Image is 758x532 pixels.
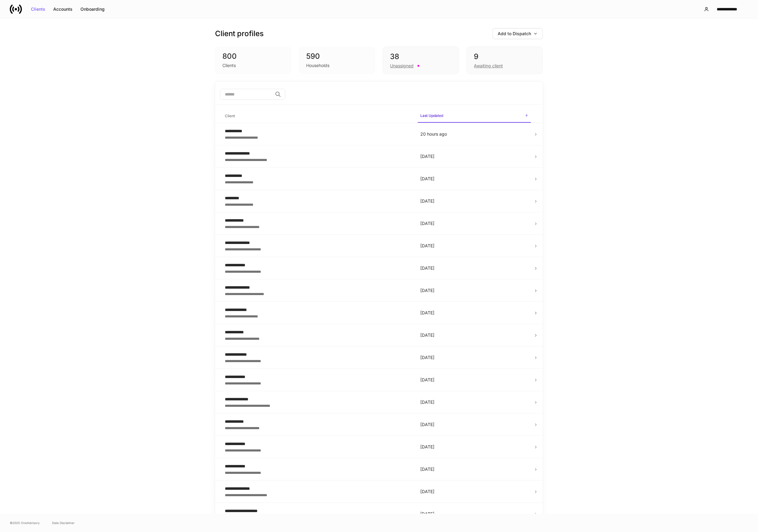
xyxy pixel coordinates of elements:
p: [DATE] [420,511,529,517]
div: Accounts [53,7,72,11]
p: [DATE] [420,310,529,316]
button: Add to Dispatch [492,28,543,39]
h6: Last Updated [420,113,443,118]
div: Unassigned [390,63,414,69]
p: 20 hours ago [420,131,529,137]
p: [DATE] [420,489,529,495]
div: Onboarding [80,7,105,11]
p: [DATE] [420,377,529,383]
p: [DATE] [420,198,529,204]
div: 38Unassigned [383,47,459,74]
button: Clients [27,4,49,14]
p: [DATE] [420,399,529,405]
p: [DATE] [420,153,529,159]
div: 590 [306,51,368,61]
p: [DATE] [420,444,529,450]
p: [DATE] [420,220,529,227]
p: [DATE] [420,287,529,294]
p: [DATE] [420,176,529,182]
span: © 2025 OneAdvisory [10,520,40,525]
p: [DATE] [420,466,529,472]
h3: Client profiles [215,29,264,39]
div: 38 [390,52,451,62]
a: Data Disclaimer [52,520,75,525]
p: [DATE] [420,332,529,338]
div: Clients [31,7,45,11]
h6: Client [225,113,235,119]
p: [DATE] [420,421,529,428]
div: 9Awaiting client [466,47,543,74]
button: Accounts [49,4,76,14]
span: Last Updated [418,110,531,123]
p: [DATE] [420,243,529,249]
div: Clients [222,62,236,69]
span: Client [222,110,413,122]
button: Onboarding [76,4,109,14]
div: Add to Dispatch [498,32,538,36]
div: Awaiting client [474,63,503,69]
div: Households [306,62,329,69]
p: [DATE] [420,265,529,271]
div: 9 [474,52,535,62]
div: 800 [222,51,284,61]
p: [DATE] [420,354,529,361]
